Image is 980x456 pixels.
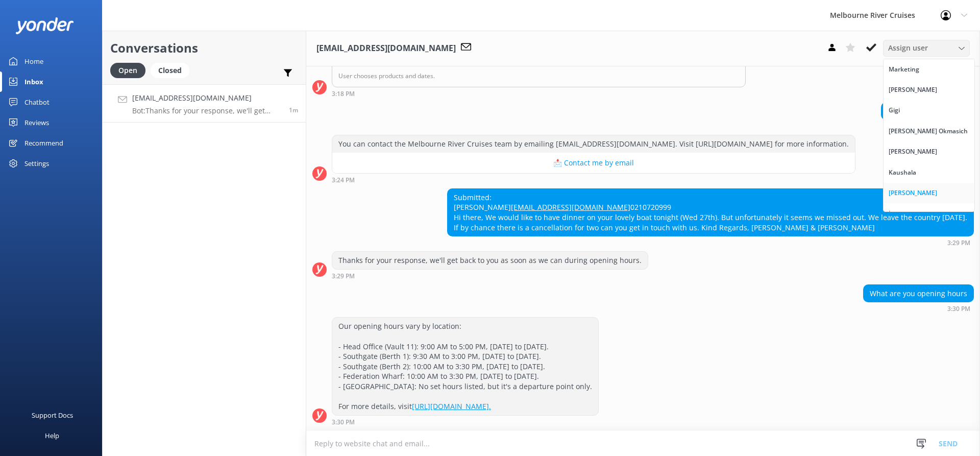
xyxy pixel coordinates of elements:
[888,42,928,54] span: Assign user
[45,425,59,446] div: Help
[511,202,630,212] a: [EMAIL_ADDRESS][DOMAIN_NAME]
[332,135,855,153] div: You can contact the Melbourne River Cruises team by emailing [EMAIL_ADDRESS][DOMAIN_NAME]. Visit ...
[889,147,937,157] div: [PERSON_NAME]
[332,153,855,173] button: 📩 Contact me by email
[947,306,970,312] strong: 3:30 PM
[332,272,648,279] div: Aug 27 2025 03:29pm (UTC +10:00) Australia/Sydney
[332,318,598,415] div: Our opening hours vary by location: - Head Office (Vault 11): 9:00 AM to 5:00 PM, [DATE] to [DATE...
[947,240,970,246] strong: 3:29 PM
[889,105,900,115] div: Gigi
[289,106,298,114] span: Aug 27 2025 03:29pm (UTC +10:00) Australia/Sydney
[889,126,968,136] div: [PERSON_NAME] Okmasich
[132,92,281,104] h4: [EMAIL_ADDRESS][DOMAIN_NAME]
[889,85,937,95] div: [PERSON_NAME]
[883,40,970,56] div: Assign User
[332,273,355,279] strong: 3:29 PM
[332,177,355,183] strong: 3:24 PM
[24,92,50,112] div: Chatbot
[889,167,916,178] div: Kaushala
[110,63,145,78] div: Open
[24,153,49,174] div: Settings
[332,90,746,97] div: Aug 27 2025 03:18pm (UTC +10:00) Australia/Sydney
[332,176,855,183] div: Aug 27 2025 03:24pm (UTC +10:00) Australia/Sydney
[889,188,937,198] div: [PERSON_NAME]
[889,208,902,219] div: Inna
[24,112,49,133] div: Reviews
[881,123,974,130] div: Aug 27 2025 03:24pm (UTC +10:00) Australia/Sydney
[889,64,919,75] div: Marketing
[103,84,306,123] a: [EMAIL_ADDRESS][DOMAIN_NAME]Bot:Thanks for your response, we'll get back to you as soon as we can...
[332,252,648,269] div: Thanks for your response, we'll get back to you as soon as we can during opening hours.
[151,64,194,76] a: Closed
[15,17,74,34] img: yonder-white-logo.png
[332,418,599,425] div: Aug 27 2025 03:30pm (UTC +10:00) Australia/Sydney
[881,103,973,120] div: Contact phone number
[864,285,973,302] div: What are you opening hours
[132,106,281,115] p: Bot: Thanks for your response, we'll get back to you as soon as we can during opening hours.
[863,305,974,312] div: Aug 27 2025 03:30pm (UTC +10:00) Australia/Sydney
[32,405,73,425] div: Support Docs
[24,133,63,153] div: Recommend
[110,64,151,76] a: Open
[338,71,739,81] p: User chooses products and dates.
[24,51,43,71] div: Home
[151,63,189,78] div: Closed
[24,71,43,92] div: Inbox
[316,42,456,55] h3: [EMAIL_ADDRESS][DOMAIN_NAME]
[448,189,973,236] div: Submitted: [PERSON_NAME] 0210720999 Hi there, We would like to have dinner on your lovely boat to...
[110,38,298,58] h2: Conversations
[447,239,974,246] div: Aug 27 2025 03:29pm (UTC +10:00) Australia/Sydney
[332,419,355,425] strong: 3:30 PM
[412,401,491,411] a: [URL][DOMAIN_NAME].
[332,91,355,97] strong: 3:18 PM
